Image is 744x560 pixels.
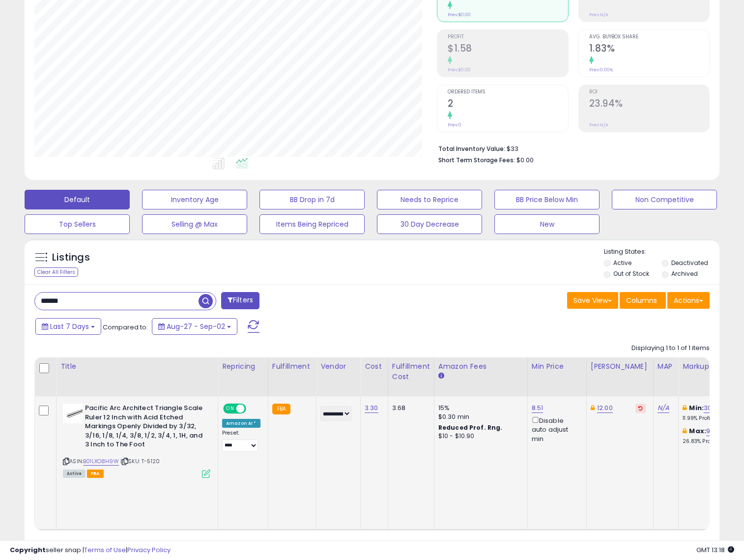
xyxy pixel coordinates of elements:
h2: 1.83% [589,43,710,56]
div: Clear All Filters [34,267,78,277]
div: MAP [658,361,674,372]
span: | SKU: T-5120 [120,457,160,465]
a: 8.51 [532,403,544,413]
small: Prev: $0.00 [448,12,471,18]
div: $0.30 min [438,413,520,421]
small: FBA [272,404,290,414]
label: Out of Stock [613,269,649,278]
div: 15% [438,404,520,413]
button: Actions [667,292,710,309]
div: Amazon Fees [438,361,523,372]
p: Listing States: [604,247,719,257]
div: Displaying 1 to 1 of 1 items [631,344,710,353]
div: Cost [365,361,384,372]
b: Total Inventory Value: [438,145,505,153]
div: Vendor [320,361,356,372]
div: seller snap | | [10,546,171,555]
h2: 23.94% [589,98,710,111]
div: ASIN: [63,404,210,476]
b: Pacific Arc Architect Triangle Scale Ruler 12 Inch with Acid Etched Markings Openly Divided by 3/... [85,404,204,452]
small: Prev: N/A [589,122,608,128]
b: Min: [689,403,704,413]
button: 30 Day Decrease [377,214,482,234]
a: B01LXO8H9W [83,457,119,466]
h2: 2 [448,98,568,111]
label: Deactivated [671,259,708,267]
span: Profit [448,34,568,40]
span: 2025-09-10 13:18 GMT [696,545,734,555]
a: 3.30 [365,403,378,413]
div: $10 - $10.90 [438,432,520,441]
button: Save View [567,292,618,309]
span: FBA [87,470,104,478]
a: 12.00 [597,403,613,413]
div: Amazon AI * [222,419,260,428]
button: New [494,214,600,234]
h2: $1.58 [448,43,568,56]
button: Top Sellers [25,214,130,234]
div: Fulfillment Cost [392,361,430,382]
button: BB Drop in 7d [259,190,365,209]
div: Repricing [222,361,264,372]
label: Active [613,259,631,267]
button: Default [25,190,130,209]
span: Columns [626,295,657,305]
button: Filters [221,292,259,309]
span: ON [224,405,236,413]
div: Min Price [532,361,582,372]
span: All listings currently available for purchase on Amazon [63,470,86,478]
button: Inventory Age [142,190,247,209]
button: Columns [620,292,666,309]
small: Amazon Fees. [438,372,444,381]
strong: Copyright [10,545,46,555]
button: Items Being Repriced [259,214,365,234]
small: Prev: N/A [589,12,608,18]
span: ROI [589,89,710,95]
a: Terms of Use [84,545,126,555]
b: Max: [689,426,706,436]
div: Disable auto adjust min [532,415,579,443]
span: Avg. Buybox Share [589,34,710,40]
div: Preset: [222,430,260,452]
div: Title [60,361,214,372]
button: Last 7 Days [35,318,101,335]
th: CSV column name: cust_attr_2_Vendor [316,357,361,396]
a: Privacy Policy [127,545,171,555]
h5: Listings [52,251,90,265]
div: [PERSON_NAME] [591,361,649,372]
a: 30.91 [704,403,719,413]
button: Aug-27 - Sep-02 [152,318,237,335]
span: Last 7 Days [50,322,89,331]
a: N/A [658,403,669,413]
button: Selling @ Max [142,214,247,234]
b: Reduced Prof. Rng. [438,423,503,432]
span: $0.00 [516,155,534,165]
div: Fulfillment [272,361,312,372]
small: Prev: 0.00% [589,67,613,73]
button: Needs to Reprice [377,190,482,209]
li: $33 [438,142,702,154]
a: 97.58 [706,426,723,436]
small: Prev: $0.00 [448,67,471,73]
span: Aug-27 - Sep-02 [167,322,225,331]
b: Short Term Storage Fees: [438,156,515,164]
button: Non Competitive [612,190,717,209]
img: 31s4lZ-oUYL._SL40_.jpg [63,404,83,423]
span: OFF [245,405,260,413]
span: Compared to: [103,323,148,332]
button: BB Price Below Min [494,190,600,209]
div: 3.68 [392,404,427,413]
small: Prev: 0 [448,122,461,128]
span: Ordered Items [448,89,568,95]
label: Archived [671,269,698,278]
